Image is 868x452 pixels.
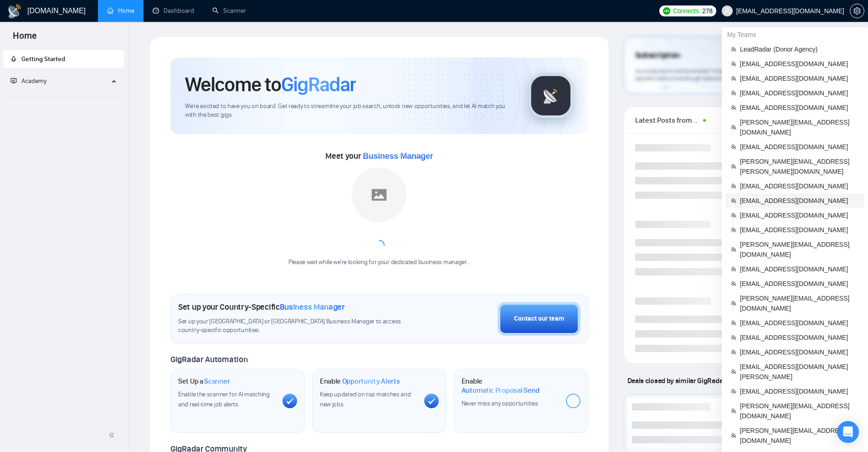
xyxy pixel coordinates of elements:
span: team [731,183,736,189]
span: team [731,266,736,272]
span: double-left [108,431,118,440]
span: fund-projection-screen [10,78,17,84]
span: Getting Started [21,55,65,63]
span: [PERSON_NAME][EMAIL_ADDRESS][DOMAIN_NAME] [740,239,859,260]
span: [EMAIL_ADDRESS][DOMAIN_NAME] [740,210,859,220]
span: team [731,335,736,340]
span: Connects: [673,6,700,16]
span: [EMAIL_ADDRESS][DOMAIN_NAME] [740,181,859,191]
span: team [731,61,736,67]
li: Getting Started [3,50,124,68]
span: team [731,105,736,110]
span: Academy [21,77,46,85]
span: [EMAIL_ADDRESS][DOMAIN_NAME] [740,347,859,357]
span: Home [5,29,44,48]
span: GigRadar [281,72,356,97]
span: team [731,198,736,203]
span: Opportunity Alerts [342,377,400,386]
span: Automatic Proposal Send [462,386,539,395]
span: team [731,389,736,394]
span: [EMAIL_ADDRESS][DOMAIN_NAME] [740,73,859,83]
h1: Welcome to [185,72,356,97]
span: team [731,47,736,52]
span: 278 [702,6,712,16]
span: team [731,213,736,218]
span: [EMAIL_ADDRESS][DOMAIN_NAME] [740,386,859,396]
span: setting [850,7,864,15]
div: Open Intercom Messenger [837,421,859,443]
span: team [731,227,736,233]
button: Contact our team [498,302,580,336]
span: We're excited to have you on board. Get ready to streamline your job search, unlock new opportuni... [185,102,514,119]
span: loading [374,240,385,251]
span: [EMAIL_ADDRESS][DOMAIN_NAME] [740,225,859,235]
div: Contact our team [514,314,564,324]
span: Meet your [325,151,433,161]
span: Scanner [204,377,230,386]
span: team [731,76,736,81]
a: dashboardDashboard [153,7,194,15]
span: [PERSON_NAME][EMAIL_ADDRESS][PERSON_NAME][DOMAIN_NAME] [740,156,859,177]
img: logo [7,4,22,19]
span: team [731,164,736,169]
span: [PERSON_NAME][EMAIL_ADDRESS][DOMAIN_NAME] [740,401,859,421]
div: Please wait while we're looking for your dedicated business manager... [283,258,476,267]
span: [EMAIL_ADDRESS][DOMAIN_NAME] [740,59,859,69]
span: team [731,281,736,286]
span: team [731,125,736,130]
span: [PERSON_NAME][EMAIL_ADDRESS][DOMAIN_NAME] [740,117,859,137]
span: Keep updated on top matches and new jobs. [320,390,411,408]
h1: Enable [320,377,400,386]
span: team [731,433,736,438]
a: homeHome [107,7,134,15]
span: Subscription [635,48,680,63]
h1: Set up your Country-Specific [178,302,345,312]
span: Business Manager [280,302,345,312]
span: GigRadar Automation [170,354,247,364]
span: [EMAIL_ADDRESS][DOMAIN_NAME] [740,264,859,274]
span: Deals closed by similar GigRadar users [624,373,747,389]
span: Academy [10,77,46,85]
a: setting [850,7,864,15]
span: Your subscription will be renewed. To keep things running smoothly, make sure your payment method... [635,68,821,82]
span: [EMAIL_ADDRESS][DOMAIN_NAME][PERSON_NAME] [740,362,859,382]
span: team [731,247,736,252]
span: [EMAIL_ADDRESS][DOMAIN_NAME] [740,142,859,152]
span: [EMAIL_ADDRESS][DOMAIN_NAME] [740,88,859,98]
span: [EMAIL_ADDRESS][DOMAIN_NAME] [740,279,859,289]
span: team [731,144,736,150]
span: [EMAIL_ADDRESS][DOMAIN_NAME] [740,196,859,206]
button: setting [850,4,864,18]
span: rocket [10,56,17,62]
span: team [731,301,736,306]
span: team [731,320,736,326]
img: gigradar-logo.png [528,73,574,119]
span: team [731,369,736,374]
span: Never miss any opportunities. [462,400,539,407]
span: [EMAIL_ADDRESS][DOMAIN_NAME] [740,333,859,343]
span: Enable the scanner for AI matching and real-time job alerts. [178,390,270,408]
span: [PERSON_NAME][EMAIL_ADDRESS][DOMAIN_NAME] [740,426,859,446]
span: [PERSON_NAME][EMAIL_ADDRESS][DOMAIN_NAME] [740,293,859,313]
img: placeholder.png [352,167,406,222]
span: [EMAIL_ADDRESS][DOMAIN_NAME] [740,103,859,113]
span: team [731,349,736,355]
span: team [731,90,736,96]
div: My Teams [722,27,868,42]
span: LeadRadar (Donor Agency) [740,44,859,54]
span: team [731,408,736,414]
h1: Enable [462,377,559,395]
h1: Set Up a [178,377,230,386]
span: Set up your [GEOGRAPHIC_DATA] or [GEOGRAPHIC_DATA] Business Manager to access country-specific op... [178,317,420,335]
span: Latest Posts from the GigRadar Community [635,114,700,126]
img: upwork-logo.png [663,7,670,15]
span: [EMAIL_ADDRESS][DOMAIN_NAME] [740,318,859,328]
li: Academy Homepage [3,94,124,100]
span: user [724,8,730,14]
span: Business Manager [363,151,433,161]
a: searchScanner [212,7,246,15]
